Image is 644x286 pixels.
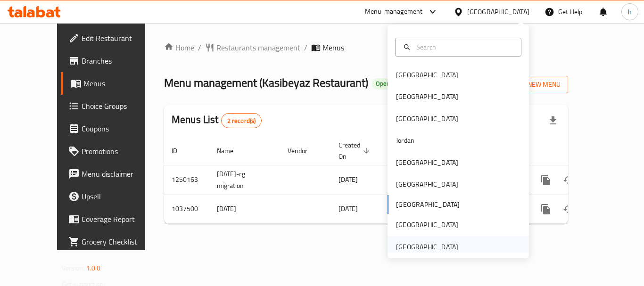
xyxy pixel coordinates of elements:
[172,145,190,156] span: ID
[61,163,165,185] a: Menu disclaimer
[164,42,194,53] a: Home
[288,145,320,156] span: Vendor
[365,6,423,17] div: Menu-management
[164,195,209,223] td: 1037500
[413,42,515,52] input: Search
[396,135,414,146] div: Jordan
[339,203,358,215] span: [DATE]
[322,42,344,53] span: Menus
[61,208,165,230] a: Coverage Report
[628,7,632,17] span: h
[82,123,157,134] span: Coupons
[495,76,568,93] button: Add New Menu
[396,179,458,189] div: [GEOGRAPHIC_DATA]
[216,42,300,53] span: Restaurants management
[82,146,157,157] span: Promotions
[372,80,394,88] span: Open
[396,91,458,102] div: [GEOGRAPHIC_DATA]
[503,79,561,90] span: Add New Menu
[61,72,165,95] a: Menus
[339,139,372,162] span: Created On
[372,78,394,90] div: Open
[61,49,165,72] a: Branches
[164,72,368,93] span: Menu management ( Kasibeyaz Restaurant )
[396,114,458,124] div: [GEOGRAPHIC_DATA]
[82,168,157,180] span: Menu disclaimer
[82,100,157,112] span: Choice Groups
[209,195,280,223] td: [DATE]
[557,198,580,221] button: Change Status
[221,113,262,128] div: Total records count
[62,262,85,274] span: Version:
[61,230,165,253] a: Grocery Checklist
[396,242,458,252] div: [GEOGRAPHIC_DATA]
[82,55,157,66] span: Branches
[82,236,157,247] span: Grocery Checklist
[217,145,246,156] span: Name
[542,109,564,132] div: Export file
[396,220,458,230] div: [GEOGRAPHIC_DATA]
[535,169,557,191] button: more
[304,42,307,53] li: /
[209,165,280,195] td: [DATE]-cg migration
[61,95,165,117] a: Choice Groups
[396,70,458,80] div: [GEOGRAPHIC_DATA]
[82,191,157,202] span: Upsell
[205,42,300,53] a: Restaurants management
[82,213,157,225] span: Coverage Report
[61,140,165,163] a: Promotions
[467,7,529,17] div: [GEOGRAPHIC_DATA]
[86,262,101,274] span: 1.0.0
[339,173,358,186] span: [DATE]
[198,42,201,53] li: /
[83,78,157,89] span: Menus
[535,198,557,221] button: more
[557,169,580,191] button: Change Status
[396,157,458,168] div: [GEOGRAPHIC_DATA]
[61,27,165,49] a: Edit Restaurant
[222,116,262,125] span: 2 record(s)
[82,33,157,44] span: Edit Restaurant
[61,117,165,140] a: Coupons
[172,113,262,128] h2: Menus List
[164,165,209,195] td: 1250163
[164,42,568,53] nav: breadcrumb
[61,185,165,208] a: Upsell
